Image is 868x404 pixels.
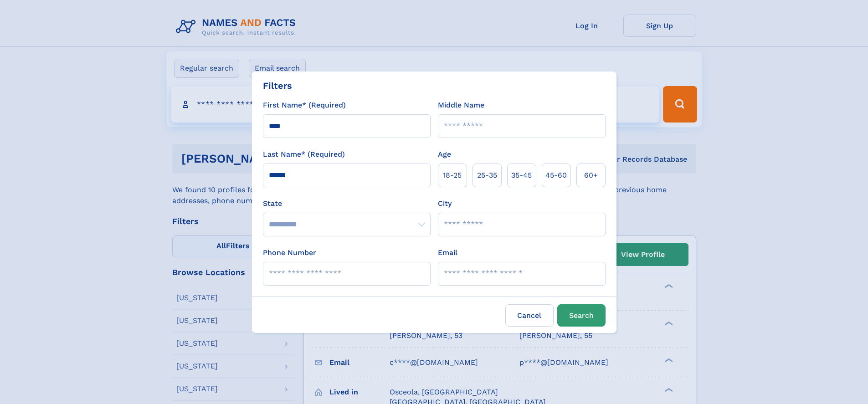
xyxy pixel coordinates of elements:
[438,247,457,258] label: Email
[443,170,462,181] span: 18‑25
[263,100,346,111] label: First Name* (Required)
[511,170,532,181] span: 35‑45
[438,100,484,111] label: Middle Name
[505,304,554,327] label: Cancel
[263,149,345,160] label: Last Name* (Required)
[477,170,497,181] span: 25‑35
[545,170,567,181] span: 45‑60
[263,79,292,92] div: Filters
[438,149,451,160] label: Age
[438,198,452,209] label: City
[263,247,316,258] label: Phone Number
[263,198,431,209] label: State
[584,170,598,181] span: 60+
[557,304,606,327] button: Search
